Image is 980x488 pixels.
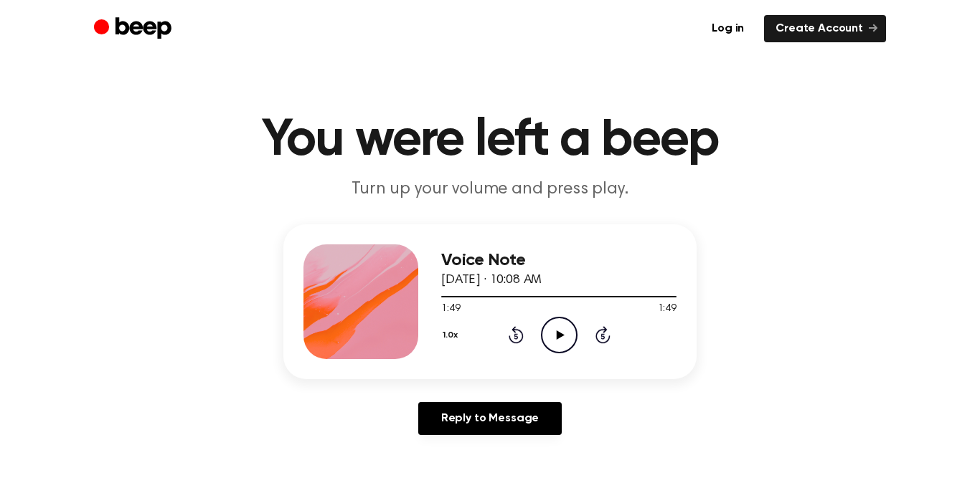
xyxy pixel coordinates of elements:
p: Turn up your volume and press play. [215,178,765,201]
span: [DATE] · 10:08 AM [441,274,542,287]
button: 1.0x [441,323,463,348]
a: Log in [700,15,755,42]
span: 1:49 [441,302,460,317]
span: 1:49 [658,302,677,317]
a: Reply to Message [418,402,562,435]
h1: You were left a beep [123,115,857,166]
h3: Voice Note [441,251,677,270]
a: Create Account [764,15,886,42]
a: Beep [94,15,175,43]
